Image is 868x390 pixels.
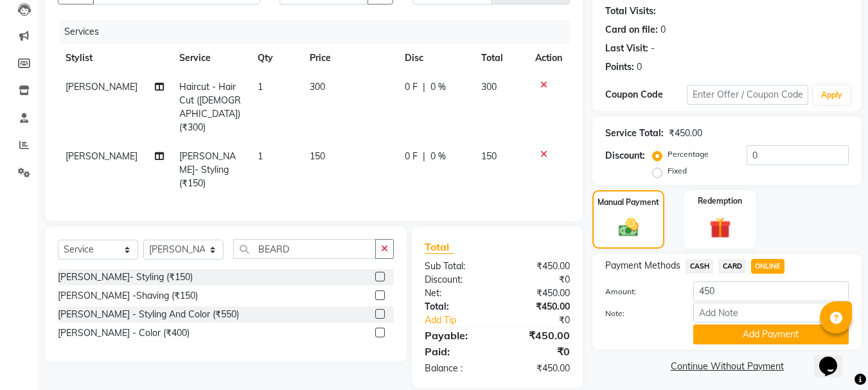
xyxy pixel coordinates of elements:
[405,80,418,94] span: 0 F
[497,328,580,343] div: ₹450.00
[814,339,855,377] iframe: chat widget
[668,148,709,160] label: Percentage
[637,60,642,74] div: 0
[423,150,425,163] span: |
[527,44,570,73] th: Action
[693,303,849,323] input: Add Note
[425,240,454,254] span: Total
[596,308,683,319] label: Note:
[651,42,655,55] div: -
[605,4,656,18] div: Total Visits:
[415,362,497,375] div: Balance :
[813,85,850,105] button: Apply
[66,81,137,93] span: [PERSON_NAME]
[598,197,659,208] label: Manual Payment
[58,326,190,340] div: [PERSON_NAME] - Color (₹400)
[474,44,528,73] th: Total
[595,360,859,373] a: Continue Without Payment
[481,150,497,162] span: 150
[302,44,397,73] th: Price
[605,88,686,102] div: Coupon Code
[250,44,302,73] th: Qty
[415,314,511,327] a: Add Tip
[430,150,446,163] span: 0 %
[397,44,474,73] th: Disc
[179,150,236,189] span: [PERSON_NAME]- Styling (₹150)
[687,85,808,105] input: Enter Offer / Coupon Code
[497,362,580,375] div: ₹450.00
[497,287,580,300] div: ₹450.00
[511,314,580,327] div: ₹0
[58,289,198,303] div: [PERSON_NAME] -Shaving (₹150)
[669,127,702,140] div: ₹450.00
[415,260,497,273] div: Sub Total:
[660,23,666,37] div: 0
[612,216,645,239] img: _cash.svg
[258,150,263,162] span: 1
[415,300,497,314] div: Total:
[693,281,849,301] input: Amount
[258,81,263,93] span: 1
[415,328,497,343] div: Payable:
[605,127,664,140] div: Service Total:
[605,23,658,37] div: Card on file:
[310,150,325,162] span: 150
[179,81,241,133] span: Haircut - Hair Cut ([DEMOGRAPHIC_DATA]) (₹300)
[605,42,648,55] div: Last Visit:
[605,259,680,272] span: Payment Methods
[430,80,446,94] span: 0 %
[415,344,497,359] div: Paid:
[605,149,645,163] div: Discount:
[58,308,239,321] div: [PERSON_NAME] - Styling And Color (₹550)
[668,165,687,177] label: Fixed
[686,259,713,274] span: CASH
[58,44,172,73] th: Stylist
[415,287,497,300] div: Net:
[233,239,376,259] input: Search or Scan
[718,259,746,274] span: CARD
[59,20,580,44] div: Services
[58,270,193,284] div: [PERSON_NAME]- Styling (₹150)
[423,80,425,94] span: |
[497,273,580,287] div: ₹0
[481,81,497,93] span: 300
[698,195,742,207] label: Redemption
[405,150,418,163] span: 0 F
[415,273,497,287] div: Discount:
[66,150,137,162] span: [PERSON_NAME]
[172,44,250,73] th: Service
[703,215,738,241] img: _gift.svg
[751,259,784,274] span: ONLINE
[596,286,683,297] label: Amount:
[693,324,849,344] button: Add Payment
[497,260,580,273] div: ₹450.00
[497,300,580,314] div: ₹450.00
[497,344,580,359] div: ₹0
[605,60,634,74] div: Points:
[310,81,325,93] span: 300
